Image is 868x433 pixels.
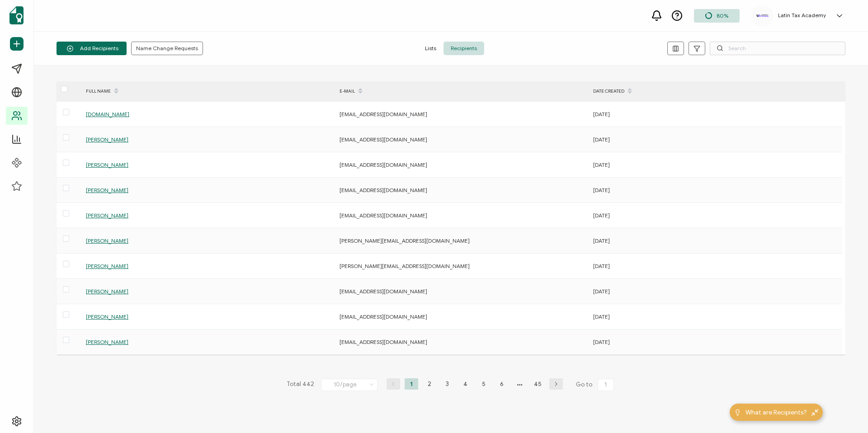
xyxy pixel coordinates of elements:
[823,390,868,433] iframe: Chat Widget
[443,42,484,55] span: Recipients
[131,42,203,55] button: Name Change Requests
[710,42,845,55] input: Search
[340,288,427,295] span: [EMAIL_ADDRESS][DOMAIN_NAME]
[495,378,509,390] li: 6
[86,212,128,219] span: [PERSON_NAME]
[340,111,427,118] span: [EMAIL_ADDRESS][DOMAIN_NAME]
[86,288,128,295] span: [PERSON_NAME]
[86,111,129,118] span: [DOMAIN_NAME]
[811,409,818,416] img: minimize-icon.svg
[340,161,427,168] span: [EMAIL_ADDRESS][DOMAIN_NAME]
[340,136,427,143] span: [EMAIL_ADDRESS][DOMAIN_NAME]
[136,46,198,51] span: Name Change Requests
[418,42,443,55] span: Lists
[86,237,128,244] span: [PERSON_NAME]
[287,378,314,391] span: Total 442
[459,378,472,390] li: 4
[593,288,610,295] span: [DATE]
[81,84,335,99] div: FULL NAME
[321,379,377,391] input: Select
[593,313,610,320] span: [DATE]
[593,187,610,193] span: [DATE]
[745,408,807,417] span: What are Recipients?
[589,84,842,99] div: DATE CREATED
[86,339,128,345] span: [PERSON_NAME]
[755,14,769,18] img: 94c1d8b1-6358-4297-843f-64831e6c94cb.png
[593,111,610,118] span: [DATE]
[9,6,24,24] img: sertifier-logomark-colored.svg
[340,339,427,345] span: [EMAIL_ADDRESS][DOMAIN_NAME]
[86,313,128,320] span: [PERSON_NAME]
[593,339,610,345] span: [DATE]
[86,263,128,269] span: [PERSON_NAME]
[441,378,454,390] li: 3
[717,12,728,19] span: 80%
[405,378,418,390] li: 1
[477,378,491,390] li: 5
[86,187,128,193] span: [PERSON_NAME]
[340,313,427,320] span: [EMAIL_ADDRESS][DOMAIN_NAME]
[778,12,826,19] h5: Latin Tax Academy
[423,378,436,390] li: 2
[593,212,610,219] span: [DATE]
[531,378,545,390] li: 45
[593,161,610,168] span: [DATE]
[86,161,128,168] span: [PERSON_NAME]
[86,136,128,143] span: [PERSON_NAME]
[340,263,470,269] span: [PERSON_NAME][EMAIL_ADDRESS][DOMAIN_NAME]
[593,136,610,143] span: [DATE]
[335,84,589,99] div: E-MAIL
[57,42,127,55] button: Add Recipients
[593,263,610,269] span: [DATE]
[340,237,470,244] span: [PERSON_NAME][EMAIL_ADDRESS][DOMAIN_NAME]
[340,187,427,193] span: [EMAIL_ADDRESS][DOMAIN_NAME]
[593,237,610,244] span: [DATE]
[576,378,616,391] span: Go to
[340,212,427,219] span: [EMAIL_ADDRESS][DOMAIN_NAME]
